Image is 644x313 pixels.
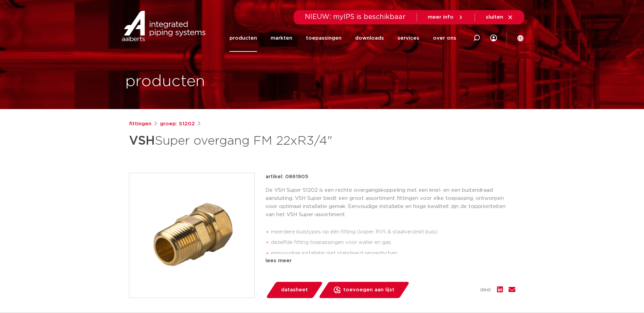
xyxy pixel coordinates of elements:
a: meer info [428,14,464,20]
a: over ons [433,24,456,52]
li: dezelfde fitting toepassingen voor water en gas [271,237,515,248]
span: meer info [428,15,454,20]
span: toevoegen aan lijst [343,285,394,295]
h1: producten [125,71,205,92]
li: meerdere buistypes op één fitting (koper, RVS & staalverzinkt buis) [271,227,515,237]
a: toepassingen [306,24,342,52]
div: my IPS [490,24,497,52]
div: lees meer [265,257,515,265]
a: fittingen [129,120,151,128]
a: markten [271,24,292,52]
span: datasheet [281,285,308,295]
span: deel: [480,286,492,294]
a: sluiten [486,14,513,20]
h1: Super overgang FM 22xR3/4" [129,131,384,151]
a: datasheet [265,282,323,298]
img: Product Image for VSH Super overgang FM 22xR3/4" [129,173,254,298]
a: producten [229,24,257,52]
span: NIEUW: myIPS is beschikbaar [305,14,406,20]
a: groep: S1202 [160,120,195,128]
p: De VSH Super S1202 is een rechte overgangskoppeling met een knel- en een buitendraad aansluiting.... [265,186,515,219]
nav: Menu [229,24,456,52]
a: services [398,24,419,52]
strong: VSH [129,135,155,147]
span: sluiten [486,15,503,20]
li: eenvoudige installatie met standaard gereedschap [271,248,515,259]
a: downloads [355,24,384,52]
p: artikel: 0861905 [265,173,308,181]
